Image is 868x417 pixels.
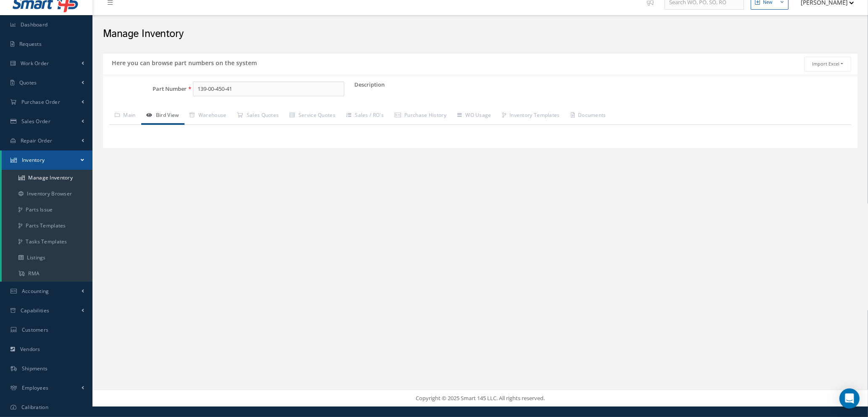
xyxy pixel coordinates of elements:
[21,60,49,67] span: Work Order
[2,234,92,250] a: Tasks Templates
[341,107,389,125] a: Sales / RO's
[21,404,48,411] span: Calibration
[101,394,860,403] div: Copyright © 2025 Smart 145 LLC. All rights reserved.
[389,107,452,125] a: Purchase History
[804,57,851,71] button: Import Excel
[19,79,37,86] span: Quotes
[21,137,53,144] span: Repair Order
[22,326,49,333] span: Customers
[20,346,40,353] span: Vendors
[354,82,385,88] label: Description
[185,107,232,125] a: Warehouse
[21,21,48,28] span: Dashboard
[22,156,45,164] span: Inventory
[2,202,92,218] a: Parts Issue
[103,86,187,92] label: Part Number
[232,107,285,125] a: Sales Quotes
[109,107,141,125] a: Main
[2,266,92,282] a: RMA
[284,107,341,125] a: Service Quotes
[22,288,49,295] span: Accounting
[21,118,50,125] span: Sales Order
[19,40,42,48] span: Requests
[2,150,92,170] a: Inventory
[2,250,92,266] a: Listings
[141,107,185,125] a: Bird View
[839,388,860,409] div: Open Intercom Messenger
[497,107,565,125] a: Inventory Templates
[565,107,612,125] a: Documents
[2,170,92,186] a: Manage Inventory
[2,218,92,234] a: Parts Templates
[2,186,92,202] a: Inventory Browser
[109,57,257,67] h5: Here you can browse part numbers on the system
[22,365,48,372] span: Shipments
[22,384,49,391] span: Employees
[103,28,857,40] h2: Manage Inventory
[21,98,60,106] span: Purchase Order
[21,307,50,314] span: Capabilities
[452,107,497,125] a: WO Usage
